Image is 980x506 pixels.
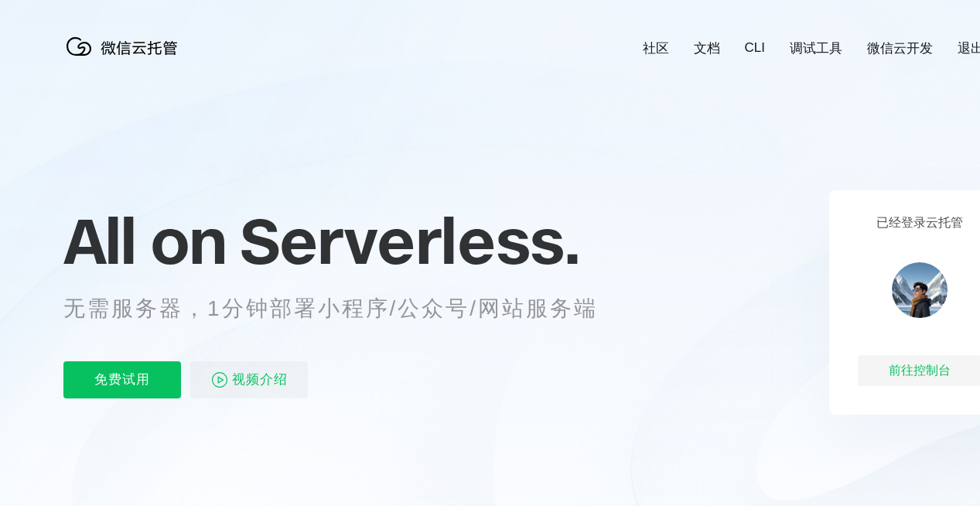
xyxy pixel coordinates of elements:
p: 免费试用 [63,361,181,398]
span: Serverless. [240,202,579,279]
img: 微信云托管 [63,31,187,62]
a: 文档 [694,39,720,57]
p: 已经登录云托管 [876,215,963,231]
span: All on [63,202,225,279]
a: 社区 [643,39,669,57]
a: CLI [745,40,765,56]
a: 微信云托管 [63,51,187,64]
a: 微信云开发 [867,39,933,57]
span: 视频介绍 [232,361,288,398]
img: video_play.svg [210,371,229,389]
a: 调试工具 [790,39,842,57]
p: 无需服务器，1分钟部署小程序/公众号/网站服务端 [63,293,627,324]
